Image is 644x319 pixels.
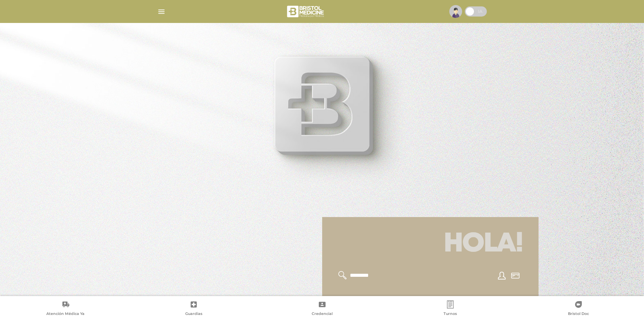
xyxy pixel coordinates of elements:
span: Turnos [444,311,457,317]
a: Bristol Doc [515,300,643,318]
img: bristol-medicine-blanco.png [286,3,326,20]
span: Guardias [185,311,202,317]
h1: Hola! [330,225,530,263]
a: Atención Médica Ya [1,300,129,318]
img: Cober_menu-lines-white.svg [157,7,166,16]
span: Credencial [312,311,333,317]
img: profile-placeholder.svg [449,5,462,18]
a: Credencial [258,300,386,318]
span: Bristol Doc [568,311,589,317]
a: Guardias [129,300,258,318]
span: Atención Médica Ya [46,311,85,317]
a: Turnos [386,300,514,318]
